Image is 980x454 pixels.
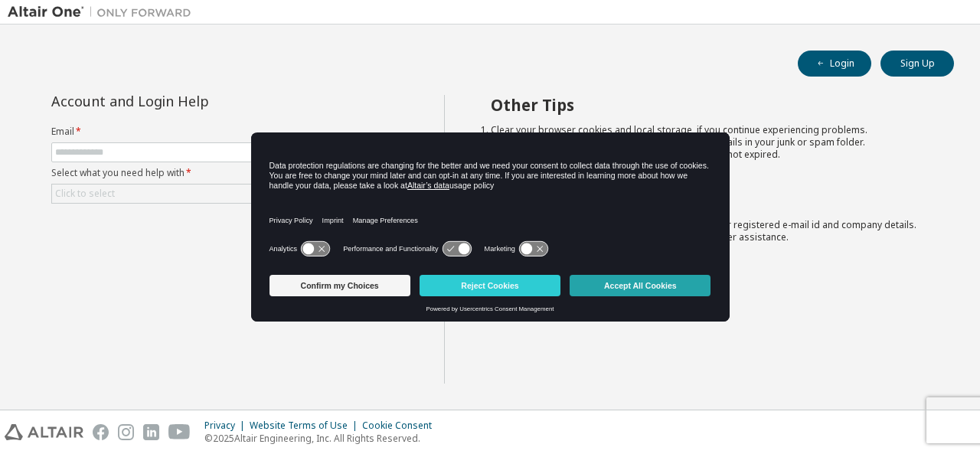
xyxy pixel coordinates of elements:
div: Cookie Consent [362,420,441,432]
div: Account and Login Help [51,95,331,107]
img: instagram.svg [118,424,134,440]
img: Altair One [8,5,199,20]
label: Select what you need help with [51,167,400,179]
div: Click to select [52,185,400,203]
button: Login [798,51,871,77]
img: altair_logo.svg [5,424,83,440]
button: Sign Up [880,51,954,77]
li: Clear your browser cookies and local storage, if you continue experiencing problems. [491,124,927,136]
label: Email [51,126,400,138]
img: linkedin.svg [143,424,159,440]
img: facebook.svg [93,424,109,440]
img: youtube.svg [168,424,191,440]
div: Privacy [204,420,250,432]
div: Click to select [55,188,115,200]
p: © 2025 Altair Engineering, Inc. All Rights Reserved. [204,432,441,445]
div: Website Terms of Use [250,420,362,432]
h2: Other Tips [491,95,927,115]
